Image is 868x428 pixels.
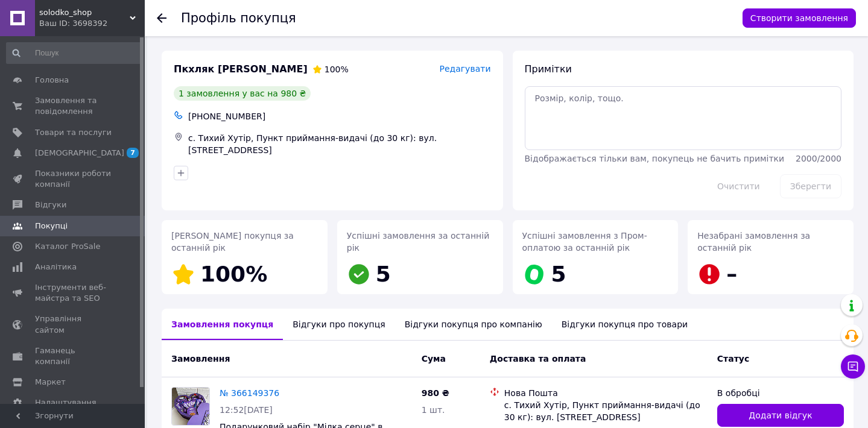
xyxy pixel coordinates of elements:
span: Відображається тільки вам, покупець не бачить примітки [525,154,785,163]
div: Повернутися назад [157,12,166,24]
span: Товари та послуги [35,127,112,138]
span: Доставка та оплата [490,354,586,363]
span: 5 [551,262,566,286]
img: Фото товару [172,388,209,425]
span: 5 [376,262,391,286]
div: [PHONE_NUMBER] [186,108,493,125]
span: Редагувати [439,64,490,74]
span: 100% [325,65,349,74]
div: Відгуки покупця про товари [552,309,697,340]
a: Фото товару [171,387,210,426]
div: Відгуки покупця про компанію [395,309,552,340]
span: Статус [717,354,749,363]
span: 7 [127,148,139,158]
span: Примітки [525,63,572,75]
span: Cума [422,354,446,363]
span: 12:52[DATE] [220,405,273,415]
div: Ваш ID: 3698392 [39,18,145,29]
span: Управління сайтом [35,313,112,335]
span: Успішні замовлення з Пром-оплатою за останній рік [522,231,647,253]
div: В обробці [717,387,844,399]
span: Пкхляк [PERSON_NAME] [174,63,308,77]
span: Замовлення [171,354,230,363]
div: с. Тихий Хутір, Пункт приймання-видачі (до 30 кг): вул. [STREET_ADDRESS] [186,130,493,159]
span: – [726,262,737,286]
span: Незабрані замовлення за останній рік [697,231,810,253]
input: Пошук [6,42,142,64]
div: Замовлення покупця [162,309,283,340]
span: [DEMOGRAPHIC_DATA] [35,148,124,159]
div: Нова Пошта [504,387,708,399]
div: с. Тихий Хутір, Пункт приймання-видачі (до 30 кг): вул. [STREET_ADDRESS] [504,399,708,423]
span: 100% [200,262,267,286]
button: Створити замовлення [743,8,856,28]
button: Додати відгук [717,404,844,427]
a: № 366149376 [220,388,279,398]
span: Покупці [35,221,68,231]
span: Аналітика [35,262,77,272]
span: Додати відгук [749,409,812,421]
span: 1 шт. [422,405,445,415]
span: Каталог ProSale [35,241,100,252]
span: [PERSON_NAME] покупця за останній рік [171,231,294,253]
span: Успішні замовлення за останній рік [347,231,489,253]
span: Відгуки [35,200,66,210]
div: Відгуки про покупця [283,309,394,340]
span: Показники роботи компанії [35,168,112,190]
span: Замовлення та повідомлення [35,95,112,117]
span: Гаманець компанії [35,345,112,367]
span: Головна [35,75,69,86]
span: solodko_shop [39,7,130,18]
button: Чат з покупцем [841,354,865,379]
span: 2000 / 2000 [796,154,841,163]
h1: Профіль покупця [181,11,296,25]
span: 980 ₴ [422,388,449,398]
span: Інструменти веб-майстра та SEO [35,282,112,304]
span: Маркет [35,377,66,388]
span: Налаштування [35,397,97,408]
div: 1 замовлення у вас на 980 ₴ [174,86,311,101]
